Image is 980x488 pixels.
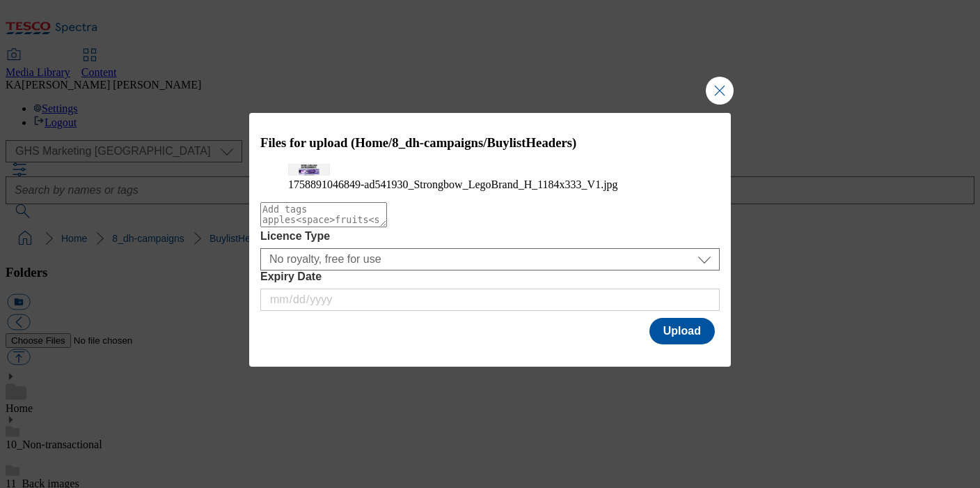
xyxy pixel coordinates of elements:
[260,135,720,151] h3: Files for upload (Home/8_dh-campaigns/BuylistHeaders)
[649,318,715,344] button: Upload
[260,270,720,283] label: Expiry Date
[706,77,734,105] button: Close Modal
[288,164,330,176] img: preview
[249,113,731,367] div: Modal
[260,230,720,243] label: Licence Type
[288,178,692,191] figcaption: 1758891046849-ad541930_Strongbow_LegoBrand_H_1184x333_V1.jpg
